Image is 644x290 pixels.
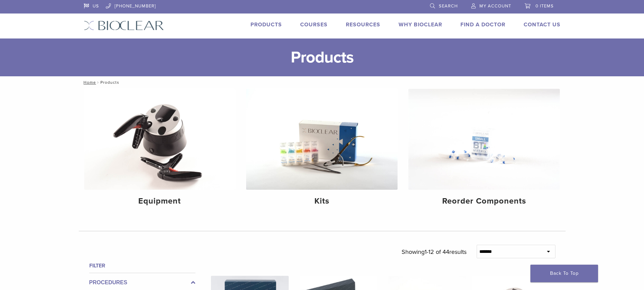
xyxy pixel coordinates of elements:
img: Kits [246,89,398,190]
a: Resources [346,21,380,28]
a: Kits [246,89,398,212]
a: Contact Us [524,21,560,28]
a: Courses [300,21,328,28]
h4: Filter [89,262,195,270]
a: Back To Top [530,265,598,282]
a: Find A Doctor [460,21,505,28]
img: Bioclear [84,21,164,30]
label: Procedures [89,279,195,287]
h4: Equipment [90,195,230,207]
a: Products [251,21,282,28]
span: 1-12 of 44 [425,248,449,256]
h4: Kits [252,195,392,207]
h4: Reorder Components [414,195,554,207]
p: Showing results [402,245,467,259]
a: Reorder Components [408,89,560,212]
span: Search [439,3,458,9]
span: 0 items [535,3,554,9]
span: My Account [479,3,511,9]
span: / [96,81,100,84]
a: Equipment [84,89,236,212]
img: Equipment [84,89,236,190]
img: Reorder Components [408,89,560,190]
a: Why Bioclear [399,21,442,28]
a: Home [81,80,96,85]
nav: Products [79,76,566,88]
